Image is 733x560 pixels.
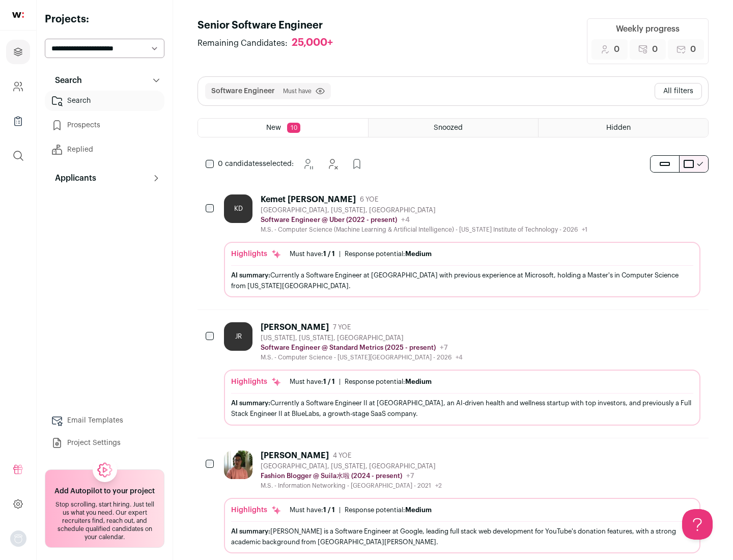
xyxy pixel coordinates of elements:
span: AI summary: [231,400,270,406]
div: M.S. - Computer Science - [US_STATE][GEOGRAPHIC_DATA] - 2026 [261,353,463,361]
button: Search [45,70,164,91]
div: Highlights [231,249,281,259]
div: Response potential: [345,506,432,514]
span: +2 [435,483,442,489]
div: JR [224,322,252,351]
a: Email Templates [45,410,164,431]
span: Must have [283,87,312,95]
ul: | [290,250,432,258]
img: nopic.png [10,530,26,547]
span: Medium [405,250,432,257]
span: +7 [406,472,414,480]
ul: | [290,506,432,514]
span: Hidden [606,124,631,131]
span: AI summary: [231,528,270,535]
div: Must have: [290,250,335,258]
div: Kemet [PERSON_NAME] [261,194,356,205]
p: Software Engineer @ Standard Metrics (2025 - present) [261,344,436,352]
span: 0 [690,43,696,55]
span: +4 [456,354,463,360]
span: +7 [440,344,448,351]
div: Currently a Software Engineer at [GEOGRAPHIC_DATA] with previous experience at Microsoft, holding... [231,270,693,291]
span: 1 / 1 [323,378,335,385]
span: Remaining Candidates: [198,37,288,49]
div: Stop scrolling, start hiring. Just tell us what you need. Our expert recruiters find, reach out, ... [51,500,158,541]
button: Open dropdown [10,530,26,547]
div: KD [224,194,252,223]
img: ebffc8b94a612106133ad1a79c5dcc917f1f343d62299c503ebb759c428adb03.jpg [224,451,252,479]
div: Highlights [231,505,281,515]
img: wellfound-shorthand-0d5821cbd27db2630d0214b213865d53afaa358527fdda9d0ea32b1df1b89c2c.svg [12,12,24,18]
button: All filters [655,83,702,99]
a: KD Kemet [PERSON_NAME] 6 YOE [GEOGRAPHIC_DATA], [US_STATE], [GEOGRAPHIC_DATA] Software Engineer @... [224,194,700,297]
div: [US_STATE], [US_STATE], [GEOGRAPHIC_DATA] [261,334,463,342]
button: Applicants [45,168,164,188]
div: [PERSON_NAME] [261,451,329,461]
a: Projects [6,40,30,64]
span: 0 [614,43,619,55]
a: Company and ATS Settings [6,74,30,99]
div: M.S. - Information Networking - [GEOGRAPHIC_DATA] - 2021 [261,482,442,490]
a: Hidden [539,119,708,137]
h2: Add Autopilot to your project [54,486,155,496]
h2: Projects: [45,12,164,26]
span: 10 [287,123,300,133]
a: Add Autopilot to your project Stop scrolling, start hiring. Just tell us what you need. Our exper... [45,469,164,548]
a: Search [45,91,164,111]
span: 4 YOE [333,452,351,460]
span: 1 / 1 [323,507,335,513]
span: +1 [582,227,587,233]
p: Software Engineer @ Uber (2022 - present) [261,216,397,224]
span: +4 [401,216,410,223]
h1: Senior Software Engineer [198,18,343,33]
span: selected: [218,159,294,169]
a: [PERSON_NAME] 4 YOE [GEOGRAPHIC_DATA], [US_STATE], [GEOGRAPHIC_DATA] Fashion Blogger @ Suila水啦 (2... [224,451,700,553]
span: 0 [652,43,658,55]
div: 25,000+ [292,37,333,49]
button: Hide [322,154,343,174]
a: JR [PERSON_NAME] 7 YOE [US_STATE], [US_STATE], [GEOGRAPHIC_DATA] Software Engineer @ Standard Met... [224,322,700,425]
span: AI summary: [231,272,270,278]
span: New [266,124,281,131]
div: [PERSON_NAME] is a Software Engineer at Google, leading full stack web development for YouTube's ... [231,526,693,547]
iframe: Help Scout Beacon - Open [682,509,713,540]
a: Project Settings [45,433,164,453]
button: Software Engineer [211,86,275,96]
span: Medium [405,378,432,385]
span: 0 candidates [218,160,263,167]
p: Applicants [49,172,96,184]
div: Must have: [290,506,335,514]
a: Company Lists [6,109,30,133]
div: Highlights [231,377,281,387]
div: [GEOGRAPHIC_DATA], [US_STATE], [GEOGRAPHIC_DATA] [261,462,442,470]
span: Snoozed [434,124,463,131]
p: Fashion Blogger @ Suila水啦 (2024 - present) [261,472,402,480]
button: Snooze [298,154,318,174]
div: M.S. - Computer Science (Machine Learning & Artificial Intelligence) - [US_STATE] Institute of Te... [261,226,587,234]
p: Search [49,74,82,87]
div: Must have: [290,378,335,386]
div: Response potential: [345,378,432,386]
a: Replied [45,139,164,160]
div: Currently a Software Engineer II at [GEOGRAPHIC_DATA], an AI-driven health and wellness startup w... [231,398,693,419]
div: Weekly progress [616,23,680,35]
div: [GEOGRAPHIC_DATA], [US_STATE], [GEOGRAPHIC_DATA] [261,206,587,214]
a: Prospects [45,115,164,135]
span: 6 YOE [360,195,378,204]
button: Add to Prospects [347,154,367,174]
span: 7 YOE [333,323,351,331]
a: Snoozed [369,119,538,137]
div: Response potential: [345,250,432,258]
span: Medium [405,507,432,513]
ul: | [290,378,432,386]
div: [PERSON_NAME] [261,322,329,332]
span: 1 / 1 [323,250,335,257]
